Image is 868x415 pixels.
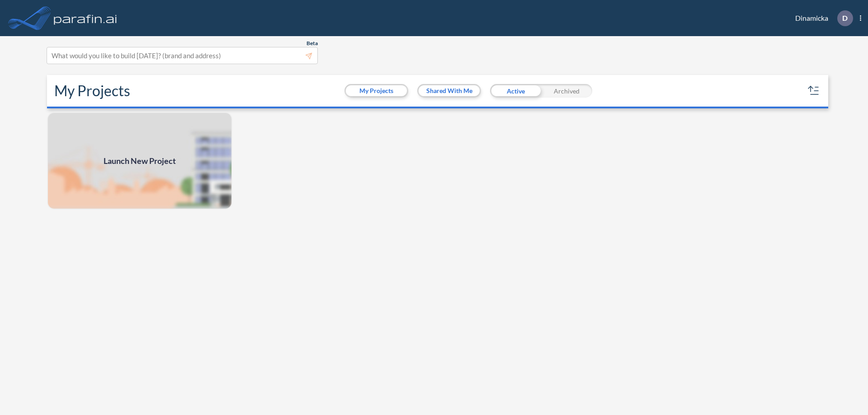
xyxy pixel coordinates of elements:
[307,40,318,47] span: Beta
[782,10,861,26] div: Dinamicka
[52,9,119,27] img: logo
[346,85,407,96] button: My Projects
[54,82,130,99] h2: My Projects
[842,14,848,22] p: D
[490,84,541,98] div: Active
[419,85,480,96] button: Shared With Me
[807,84,821,98] button: sort
[104,155,176,167] span: Launch New Project
[541,84,592,98] div: Archived
[47,112,232,210] a: Launch New Project
[47,112,232,210] img: add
